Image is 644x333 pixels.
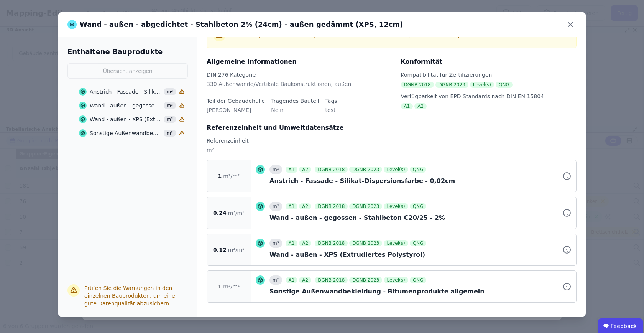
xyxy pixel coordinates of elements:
[164,102,176,109] span: m³
[67,63,188,79] button: Übersicht anzeigen
[286,240,298,246] div: A1
[269,275,282,285] div: m²
[269,202,282,211] div: m³
[269,213,572,223] div: Wand - außen - gegossen - Stahlbeton C20/25 - 2%
[315,203,348,209] div: DGNB 2018
[207,106,265,120] div: [PERSON_NAME]
[164,130,176,137] span: m²
[299,277,311,283] div: A2
[90,102,161,109] div: Wand - außen - gegossen - Stahlbeton C20/25 - 2%
[349,240,382,246] div: DGNB 2023
[299,166,311,173] div: A2
[401,92,577,100] div: Verfügbarkeit von EPD Standards nach DIN EN 15804
[496,82,513,88] div: QNG
[349,277,382,283] div: DGNB 2023
[401,82,434,88] div: DGNB 2018
[228,209,245,217] span: m³/m²
[207,123,577,132] div: Referenzeinheit und Umweltdatensätze
[410,203,427,209] div: QNG
[207,71,351,79] div: DIN 276 Kategorie
[286,166,298,173] div: A1
[325,106,337,120] div: test
[401,57,577,66] div: Konformität
[286,203,298,209] div: A1
[269,165,282,174] div: m²
[384,277,408,283] div: Level(s)
[384,203,408,209] div: Level(s)
[269,239,282,248] div: m³
[218,172,222,180] span: 1
[207,57,392,66] div: Allgemeine Informationen
[384,240,408,246] div: Level(s)
[414,103,427,109] div: A2
[470,82,494,88] div: Level(s)
[90,88,161,96] div: Anstrich - Fassade - Silikat-Dispersionsfarbe - 0,02cm
[271,97,319,105] div: Tragendes Bauteil
[207,80,351,94] div: 330 Außenwände/Vertikale Baukonstruktionen, außen
[218,283,222,290] span: 1
[315,166,348,173] div: DGNB 2018
[164,116,176,123] span: m³
[207,146,577,160] div: m²
[67,46,188,57] div: Enthaltene Bauprodukte
[299,240,311,246] div: A2
[410,277,427,283] div: QNG
[410,240,427,246] div: QNG
[384,166,408,173] div: Level(s)
[315,277,348,283] div: DGNB 2018
[401,71,577,79] div: Kompatibilität für Zertifizierungen
[213,209,227,217] span: 0.24
[435,82,468,88] div: DGNB 2023
[164,88,176,95] span: m²
[228,246,245,254] span: m³/m²
[315,240,348,246] div: DGNB 2018
[325,97,337,105] div: Tags
[223,172,240,180] span: m²/m²
[223,283,240,290] span: m²/m²
[410,166,427,173] div: QNG
[213,246,227,254] span: 0.12
[84,285,175,307] span: Prüfen Sie die Warnungen in den einzelnen Bauprodukten, um eine gute Datenqualität abzusichern.
[269,176,572,186] div: Anstrich - Fassade - Silikat-Dispersionsfarbe - 0,02cm
[269,287,572,296] div: Sonstige Außenwandbekleidung - Bitumenprodukte allgemein
[349,166,382,173] div: DGNB 2023
[286,277,298,283] div: A1
[207,137,577,145] div: Referenzeinheit
[349,203,382,209] div: DGNB 2023
[271,106,319,120] div: Nein
[299,203,311,209] div: A2
[269,250,572,259] div: Wand - außen - XPS (Extrudiertes Polystyrol)
[90,129,161,137] div: Sonstige Außenwandbekleidung - Bitumenprodukte allgemein
[401,103,413,109] div: A1
[67,19,403,30] div: Wand - außen - abgedichtet - Stahlbeton 2% (24cm) - außen gedämmt (XPS, 12cm)
[207,97,265,105] div: Teil der Gebäudehülle
[90,115,161,123] div: Wand - außen - XPS (Extrudiertes Polystyrol)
